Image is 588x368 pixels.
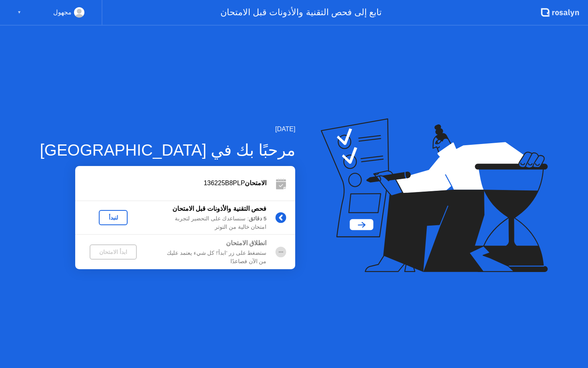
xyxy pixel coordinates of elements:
[40,124,296,134] div: [DATE]
[93,249,134,255] div: ابدأ الامتحان
[151,249,266,266] div: ستضغط على زر 'ابدأ'! كل شيء يعتمد عليك من الآن فصاعدًا
[75,178,266,188] div: 136225B8PLP
[151,215,266,231] div: : سنساعدك على التحضير لتجربة امتحان خالية من التوتر
[172,205,267,212] b: فحص التقنية والأذونات قبل الامتحان
[40,138,296,162] div: مرحبًا بك في [GEOGRAPHIC_DATA]
[249,216,266,222] b: 5 دقائق
[245,180,266,186] b: الامتحان
[53,7,72,18] div: مجهول
[102,214,124,221] div: لنبدأ
[90,244,137,260] button: ابدأ الامتحان
[226,240,266,246] b: انطلاق الامتحان
[99,210,128,225] button: لنبدأ
[17,7,21,18] div: ▼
